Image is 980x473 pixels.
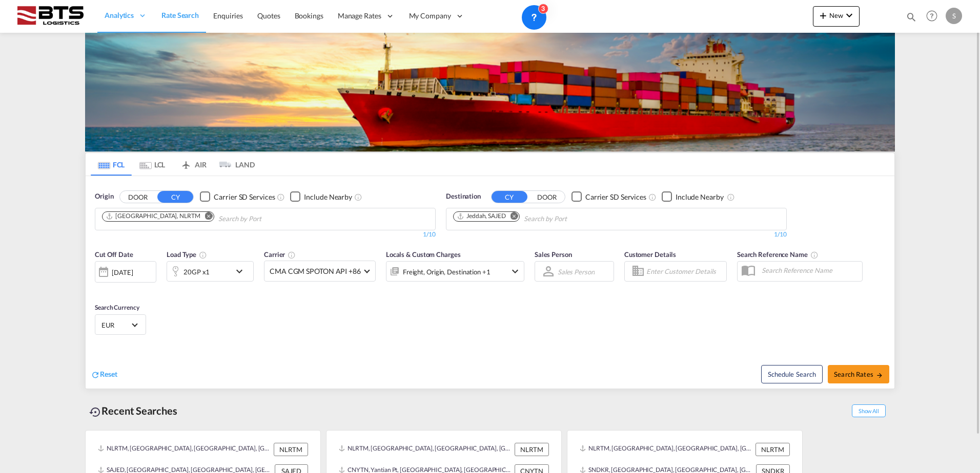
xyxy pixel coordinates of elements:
span: Search Currency [95,304,139,311]
input: Chips input. [524,211,621,227]
div: icon-magnify [906,11,917,27]
span: Destination [446,191,481,202]
md-icon: icon-airplane [180,159,192,166]
span: Manage Rates [338,11,381,21]
span: Customer Details [624,250,676,259]
div: NLRTM [274,443,308,456]
md-icon: The selected Trucker/Carrierwill be displayed in the rate results If the rates are from another f... [288,251,296,259]
button: CY [492,191,527,203]
span: Reset [100,370,117,378]
md-icon: Unchecked: Ignores neighbouring ports when fetching rates.Checked : Includes neighbouring ports w... [727,193,735,201]
span: Analytics [105,10,134,20]
input: Chips input. [218,211,316,227]
span: Bookings [295,11,323,20]
md-icon: Unchecked: Ignores neighbouring ports when fetching rates.Checked : Includes neighbouring ports w... [354,193,362,201]
div: Carrier SD Services [214,192,275,202]
div: 1/10 [95,230,436,239]
span: Rate Search [161,11,199,19]
md-tab-item: LCL [132,153,173,176]
md-icon: Your search will be saved by the below given name [810,251,819,259]
div: NLRTM, Rotterdam, Netherlands, Western Europe, Europe [98,443,271,456]
input: Enter Customer Details [646,264,723,279]
md-pagination-wrapper: Use the left and right arrow keys to navigate between tabs [91,153,255,176]
md-checkbox: Checkbox No Ink [290,191,352,202]
span: Search Rates [834,370,883,378]
input: Search Reference Name [757,263,862,278]
md-icon: icon-chevron-down [843,9,855,21]
div: 20GP x1 [183,265,210,279]
div: Jeddah, SAJED [457,212,506,221]
div: Freight Origin Destination Factory Stuffingicon-chevron-down [386,261,524,282]
span: Sales Person [535,250,572,259]
md-checkbox: Checkbox No Ink [662,191,724,202]
md-icon: icon-arrow-right [876,372,883,379]
div: NLRTM, Rotterdam, Netherlands, Western Europe, Europe [339,443,512,456]
md-chips-wrap: Chips container. Use arrow keys to select chips. [100,208,320,227]
md-tab-item: FCL [91,153,132,176]
div: NLRTM [756,443,790,456]
span: CMA CGM SPOTON API +86 [270,266,361,276]
div: Help [923,7,946,26]
button: DOOR [529,191,565,203]
div: Press delete to remove this chip. [457,212,508,221]
md-chips-wrap: Chips container. Use arrow keys to select chips. [452,208,625,227]
div: NLRTM [515,443,549,456]
md-icon: icon-chevron-down [509,265,521,277]
div: 1/10 [446,230,787,239]
md-datepicker: Select [95,282,103,295]
div: Freight Origin Destination Factory Stuffing [403,265,491,279]
span: EUR [101,320,130,330]
div: icon-refreshReset [91,369,117,380]
button: Remove [198,212,214,222]
span: New [817,11,855,19]
md-icon: icon-chevron-down [233,265,251,277]
md-tab-item: LAND [214,153,255,176]
span: Locals & Custom Charges [386,250,461,259]
md-select: Sales Person [557,264,596,279]
div: S [946,8,962,24]
md-checkbox: Checkbox No Ink [200,191,275,202]
span: Load Type [167,250,207,259]
md-select: Select Currency: € EUREuro [100,317,140,332]
button: Remove [504,212,519,222]
div: Include Nearby [676,192,724,202]
md-icon: icon-refresh [91,370,100,379]
button: icon-plus 400-fgNewicon-chevron-down [813,6,860,27]
md-checkbox: Checkbox No Ink [571,191,646,202]
span: Enquiries [213,11,243,20]
div: [DATE] [95,261,156,283]
div: Include Nearby [304,192,352,202]
div: Press delete to remove this chip. [106,212,202,221]
button: DOOR [120,191,156,203]
span: Origin [95,191,113,202]
md-icon: Unchecked: Search for CY (Container Yard) services for all selected carriers.Checked : Search for... [277,193,285,201]
img: LCL+%26+FCL+BACKGROUND.png [85,33,895,152]
div: Rotterdam, NLRTM [106,212,200,221]
div: Carrier SD Services [585,192,646,202]
span: Cut Off Date [95,250,133,259]
span: Search Reference Name [737,250,819,259]
md-icon: icon-plus 400-fg [817,9,829,21]
span: Show All [852,404,886,417]
div: NLRTM, Rotterdam, Netherlands, Western Europe, Europe [580,443,753,456]
button: Note: By default Schedule search will only considerorigin ports, destination ports and cut off da... [761,365,823,383]
span: Carrier [264,250,296,259]
div: Recent Searches [85,399,181,422]
button: Search Ratesicon-arrow-right [828,365,889,383]
span: My Company [409,11,451,21]
img: cdcc71d0be7811ed9adfbf939d2aa0e8.png [15,5,85,28]
span: Quotes [257,11,280,20]
div: 20GP x1icon-chevron-down [167,261,254,282]
md-icon: icon-magnify [906,11,917,23]
md-icon: Unchecked: Search for CY (Container Yard) services for all selected carriers.Checked : Search for... [648,193,657,201]
md-icon: icon-information-outline [199,251,207,259]
span: Help [923,7,941,25]
md-icon: icon-backup-restore [89,406,101,418]
md-tab-item: AIR [173,153,214,176]
div: [DATE] [112,268,133,277]
button: CY [157,191,193,203]
div: OriginDOOR CY Checkbox No InkUnchecked: Search for CY (Container Yard) services for all selected ... [86,176,894,389]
